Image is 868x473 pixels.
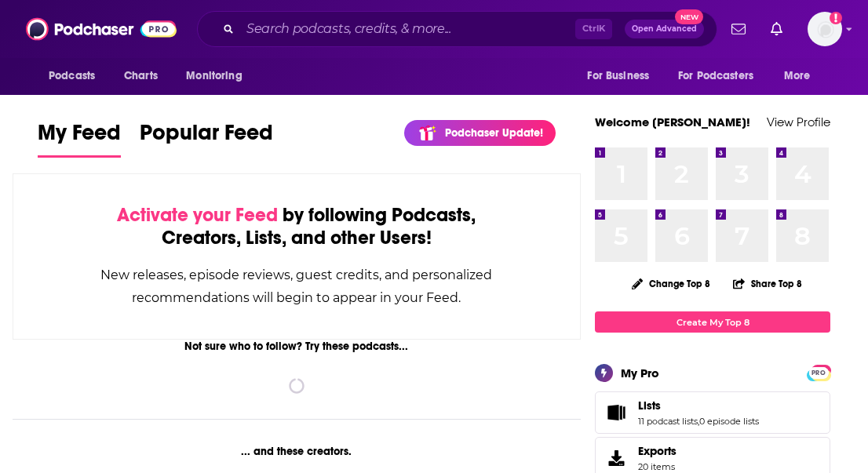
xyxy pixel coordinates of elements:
[808,12,842,46] button: Show profile menu
[13,445,581,458] div: ... and these creators.
[117,203,278,227] span: Activate your Feed
[240,16,575,42] input: Search podcasts, credits, & more...
[622,274,720,293] button: Change Top 8
[638,398,661,413] span: Lists
[675,9,703,24] span: New
[638,416,698,427] a: 11 podcast lists
[587,65,649,87] span: For Business
[808,12,842,46] img: User Profile
[638,461,677,472] span: 20 items
[26,14,177,44] img: Podchaser - Follow, Share and Rate Podcasts
[38,119,121,155] span: My Feed
[600,447,632,469] span: Exports
[764,16,789,42] a: Show notifications dropdown
[621,366,659,380] div: My Pro
[725,16,752,42] a: Show notifications dropdown
[575,19,612,39] span: Ctrl K
[699,416,759,427] a: 0 episode lists
[773,61,830,91] button: open menu
[638,444,677,458] span: Exports
[197,11,717,47] div: Search podcasts, credits, & more...
[595,391,830,434] span: Lists
[595,311,830,333] a: Create My Top 8
[175,61,262,91] button: open menu
[186,65,242,87] span: Monitoring
[678,65,753,87] span: For Podcasters
[830,12,842,24] svg: Add a profile image
[445,126,543,140] p: Podchaser Update!
[140,119,273,155] span: Popular Feed
[632,25,697,33] span: Open Advanced
[767,115,830,129] a: View Profile
[600,402,632,424] a: Lists
[114,61,167,91] a: Charts
[668,61,776,91] button: open menu
[732,268,803,299] button: Share Top 8
[808,12,842,46] span: Logged in as eringalloway
[140,119,273,158] a: Popular Feed
[784,65,811,87] span: More
[698,416,699,427] span: ,
[92,204,501,249] div: by following Podcasts, Creators, Lists, and other Users!
[595,115,750,129] a: Welcome [PERSON_NAME]!
[809,366,828,378] a: PRO
[38,61,115,91] button: open menu
[625,20,704,38] button: Open AdvancedNew
[92,264,501,309] div: New releases, episode reviews, guest credits, and personalized recommendations will begin to appe...
[638,398,759,413] a: Lists
[124,65,158,87] span: Charts
[809,367,828,379] span: PRO
[13,340,581,353] div: Not sure who to follow? Try these podcasts...
[576,61,669,91] button: open menu
[49,65,95,87] span: Podcasts
[38,119,121,158] a: My Feed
